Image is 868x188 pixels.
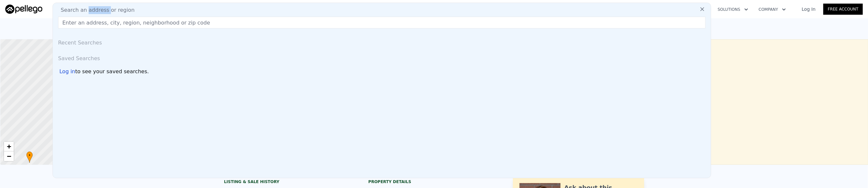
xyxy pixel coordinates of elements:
[224,179,355,186] div: LISTING & SALE HISTORY
[712,4,753,15] button: Solutions
[59,68,75,76] div: Log in
[7,152,11,160] span: −
[369,179,500,184] div: Property details
[55,49,708,65] div: Saved Searches
[753,4,791,15] button: Company
[26,152,33,158] span: •
[55,6,135,14] span: Search an address or region
[794,6,823,12] a: Log In
[55,34,708,49] div: Recent Searches
[4,142,14,151] a: Zoom in
[5,5,42,14] img: Pellego
[7,142,11,150] span: +
[75,68,149,76] span: to see your saved searches.
[26,151,33,163] div: •
[4,151,14,161] a: Zoom out
[58,17,706,28] input: Enter an address, city, region, neighborhood or zip code
[823,4,863,15] a: Free Account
